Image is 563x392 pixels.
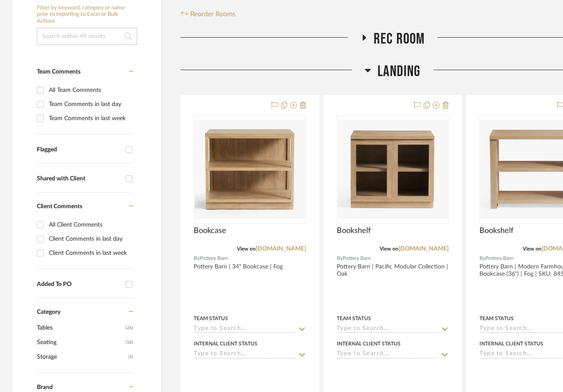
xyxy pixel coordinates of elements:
span: Pottery Barn [343,254,371,262]
span: (18) [126,336,133,349]
div: Team Comments in last week [49,112,131,125]
div: Team Status [194,315,228,322]
span: View on [237,246,256,251]
div: Shared with Client [37,175,121,183]
input: Type to Search… [194,351,296,359]
span: Pottery Barn [485,254,514,262]
div: Internal Client Status [479,340,543,348]
div: Internal Client Status [337,340,401,348]
span: Storage [37,350,126,364]
span: Bookshelf [479,226,513,236]
input: Type to Search… [337,351,439,359]
input: Type to Search… [194,325,296,333]
span: By [194,254,200,262]
img: Bookshelf [338,120,448,219]
div: All Client Comments [49,218,131,232]
span: By [479,254,485,262]
span: Bookcase [194,226,226,236]
span: Bookshelf [337,226,371,236]
span: Team Comments [37,69,81,75]
span: Tables [37,321,123,335]
span: Landing [377,62,420,81]
input: Type to Search… [337,325,439,333]
span: Category [37,309,60,316]
span: View on [380,246,398,251]
span: Pottery Barn [200,254,228,262]
div: Flagged [37,146,121,153]
div: Team Status [337,315,371,322]
div: Team Status [479,315,514,322]
input: Search within 49 results [37,28,137,45]
span: By [337,254,343,262]
a: [DOMAIN_NAME] [398,246,449,252]
span: Seating [37,335,123,350]
div: Added To PO [37,281,121,288]
span: (26) [126,321,133,335]
span: Rec Room [374,30,425,48]
div: All Team Comments [49,83,131,97]
span: Client Comments [37,203,82,209]
span: Brand [37,384,53,390]
div: Client Comments in last week [49,246,131,260]
button: Reorder Rooms [180,9,236,19]
h6: Filter by keyword, category or name prior to exporting to Excel or Bulk Actions [37,5,137,25]
span: View on [523,246,542,251]
div: Client Comments in last day [49,232,131,246]
div: Internal Client Status [194,340,258,348]
img: Bookcase [195,120,305,219]
span: Reorder Rooms [190,9,236,19]
a: [DOMAIN_NAME] [256,246,306,252]
div: Team Comments in last day [49,97,131,111]
span: (5) [128,350,133,364]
